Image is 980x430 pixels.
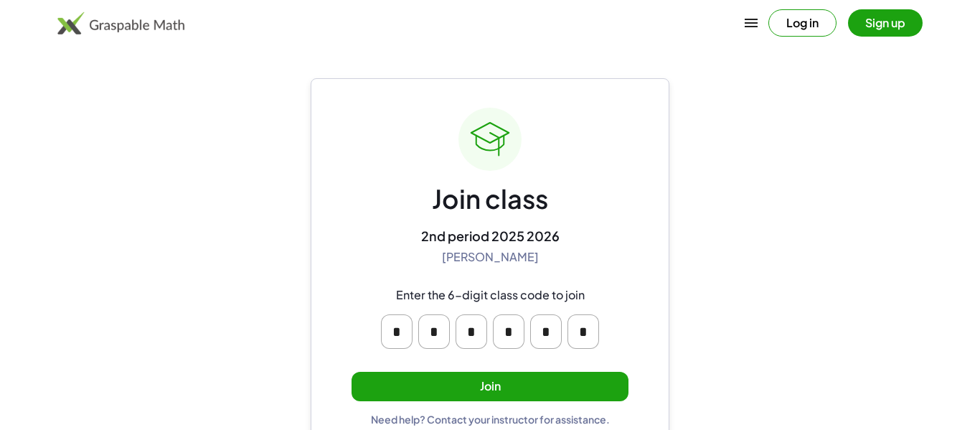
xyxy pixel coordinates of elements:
div: 2nd period 2025 2026 [421,228,560,244]
input: Please enter OTP character 1 [381,314,413,349]
button: Sign up [848,9,923,37]
button: Log in [768,9,837,37]
div: Enter the 6-digit class code to join [396,288,585,303]
div: Need help? Contact your instructor for assistance. [371,413,610,426]
input: Please enter OTP character 5 [530,314,562,349]
input: Please enter OTP character 6 [567,314,599,349]
div: Join class [432,182,548,216]
input: Please enter OTP character 4 [493,314,524,349]
input: Please enter OTP character 2 [418,314,450,349]
button: Join [352,372,628,401]
div: [PERSON_NAME] [442,250,539,265]
input: Please enter OTP character 3 [456,314,487,349]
